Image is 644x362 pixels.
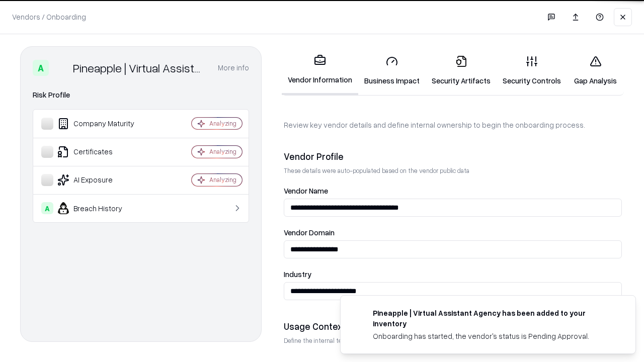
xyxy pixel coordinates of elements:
[282,46,358,95] a: Vendor Information
[284,320,622,332] div: Usage Context
[426,47,497,94] a: Security Artifacts
[284,336,622,345] p: Define the internal team and reason for using this vendor. This helps assess business relevance a...
[567,47,624,94] a: Gap Analysis
[33,89,249,101] div: Risk Profile
[284,229,622,236] label: Vendor Domain
[41,202,53,214] div: A
[284,187,622,195] label: Vendor Name
[209,175,236,184] div: Analyzing
[284,150,622,162] div: Vendor Profile
[353,308,365,320] img: trypineapple.com
[497,47,567,94] a: Security Controls
[284,120,622,130] p: Review key vendor details and define internal ownership to begin the onboarding process.
[73,60,206,76] div: Pineapple | Virtual Assistant Agency
[284,166,622,175] p: These details were auto-populated based on the vendor public data
[373,308,611,329] div: Pineapple | Virtual Assistant Agency has been added to your inventory
[53,60,69,76] img: Pineapple | Virtual Assistant Agency
[41,146,162,158] div: Certificates
[218,59,249,77] button: More info
[358,47,426,94] a: Business Impact
[373,331,611,341] div: Onboarding has started, the vendor's status is Pending Approval.
[33,60,49,76] div: A
[41,118,162,130] div: Company Maturity
[41,174,162,186] div: AI Exposure
[41,202,162,214] div: Breach History
[284,270,622,278] label: Industry
[12,12,86,22] p: Vendors / Onboarding
[209,119,236,128] div: Analyzing
[209,147,236,156] div: Analyzing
